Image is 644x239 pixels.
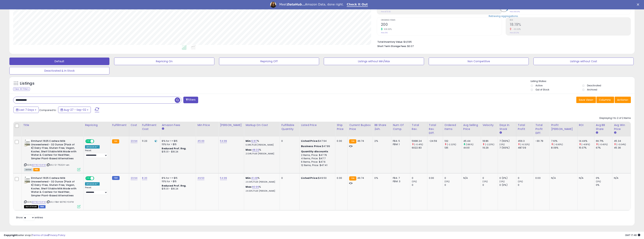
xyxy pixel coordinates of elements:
[24,139,80,171] div: ASIN:
[251,176,258,180] a: 41.48
[374,176,388,180] div: 0%
[112,123,127,127] div: Fulfillment
[162,139,193,143] div: 8% for <= $15
[587,84,601,87] label: Deactivated
[246,123,278,127] div: Markup on Cost
[162,180,193,183] div: 15% for > $15
[429,58,529,65] button: Non Competitive
[518,176,534,180] div: 0
[596,97,614,103] button: Columns
[445,183,462,187] div: 0
[131,123,139,127] div: Cost
[301,157,332,160] div: 4 Items, Price: $47.7
[20,81,34,86] h5: Listings
[445,146,462,149] div: 135
[412,180,417,183] small: (0%)
[162,176,193,180] div: 8% for <= $15
[518,123,532,131] div: Total Profit
[32,233,48,237] a: Terms of Use
[499,180,505,183] small: (0%)
[301,150,328,153] b: Quantity discounts
[531,80,635,83] p: Listing States:
[220,139,227,143] a: 54.99
[46,163,69,166] span: | SKU: 12-715324-ven
[463,176,478,180] div: N/A
[183,97,198,103] button: Filters
[49,233,65,237] a: Privacy Policy
[614,139,631,143] div: 45.34
[85,149,108,158] div: Preset:
[447,143,456,146] small: (-2.22%)
[576,97,596,103] button: Save View
[24,168,33,171] span: All listings currently available for purchase on Amazon
[4,234,65,237] div: seller snap | |
[219,58,319,65] button: Repricing Off
[598,143,608,146] small: (-0.43%)
[499,176,516,180] div: 0 (0%)
[301,176,332,180] div: $49.50
[252,185,259,189] a: 60.99
[614,146,631,149] div: 45.36
[46,200,74,203] span: | SKU: FBM-B07RCYSVFW
[33,168,40,171] span: FBA
[637,3,641,6] div: Close
[374,123,390,131] div: BB Share 24h.
[162,187,193,190] div: $15.01 - $16.24
[131,176,138,180] a: 23.94
[142,123,159,131] div: Fulfillment Cost
[301,164,332,167] div: 12 Items, Price: $47.41
[32,163,46,167] a: B07RCYSVFW
[412,183,427,187] div: 0
[463,146,481,149] div: 44.61
[86,177,90,180] span: ON
[412,139,427,143] div: 5998.24
[32,200,46,204] a: B07RCYSVFW
[246,139,277,146] div: %
[445,176,462,180] div: 0
[23,123,82,127] div: Title
[162,184,186,187] b: Reduced Prof. Rng.
[337,139,345,143] div: 0.00
[393,123,409,131] div: Num of Comp.
[301,176,318,180] b: Listed Price:
[414,143,423,146] small: (-0.41%)
[533,58,633,65] button: Listings without Cost
[131,139,138,143] a: 23.94
[551,139,577,143] div: 7.61%
[13,87,30,91] div: Clear All Filters
[162,150,193,153] div: $15.01 - $16.24
[246,181,277,183] p: 20.06% Profit [PERSON_NAME]
[112,176,119,180] small: FBM
[9,67,109,74] button: Deactivated & In Stock
[246,185,277,192] div: %
[482,180,488,183] small: (0%)
[281,123,298,131] div: Fulfillable Quantity
[614,131,616,134] small: Avg Win Price.
[499,123,514,131] div: Days In Stock
[112,139,119,143] small: FBA
[393,180,407,183] div: FBM: 3
[429,123,441,135] div: Total Rev. Diff.
[535,176,547,180] div: 0.00
[614,123,629,131] div: Avg Win Price
[19,108,34,112] span: Last 7 Days
[551,146,577,149] div: 8.09%
[337,123,346,131] div: Ship Price
[349,123,371,131] div: Current Buybox Price
[596,123,611,131] div: Avg BB Share
[551,123,576,131] div: Profit [PERSON_NAME]
[596,180,601,183] small: (0%)
[244,122,280,137] th: The percentage added to the cost of goods (COGS) that forms the calculator for Min & Max prices.
[9,58,109,65] button: Default
[518,146,534,149] div: 487.09
[287,3,305,6] i: DataHub...
[301,144,322,148] b: Business Price:
[162,127,164,131] small: Amazon Fees.
[520,143,530,146] small: (-6.32%)
[412,176,427,180] div: 0
[625,233,640,237] span: 2025-09-10 17:48 GMT
[518,183,534,187] div: 0
[357,139,364,143] span: 46.74
[581,143,590,146] small: (-4.18%)
[535,139,547,143] div: -30.79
